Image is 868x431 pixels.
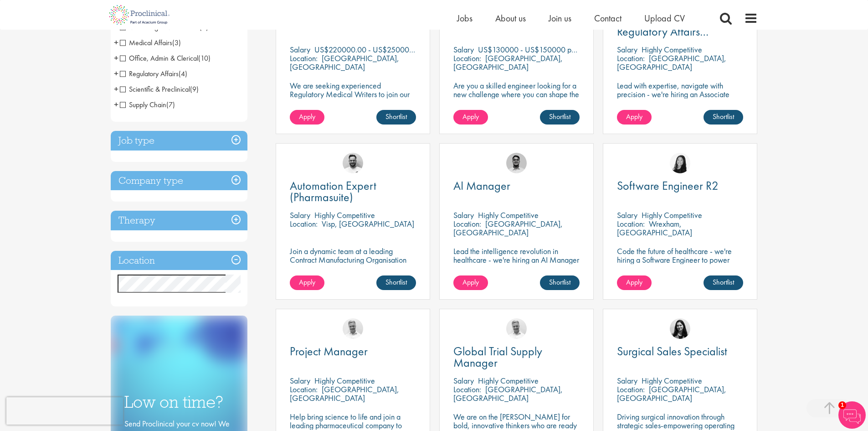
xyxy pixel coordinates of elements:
a: AI Manager [453,180,580,192]
h3: Therapy [111,211,247,230]
img: Numhom Sudsok [670,153,690,173]
a: Shortlist [704,110,743,125]
a: Software Engineer R2 [617,180,743,192]
span: Apply [626,112,642,121]
span: Office, Admin & Clerical [120,53,198,63]
p: Code the future of healthcare - we're hiring a Software Engineer to power innovation and precisio... [617,247,743,281]
span: + [114,51,118,65]
span: Location: [290,384,318,395]
p: Highly Competitive [314,375,375,386]
span: Salary [290,210,310,220]
p: Are you a skilled engineer looking for a new challenge where you can shape the future of healthca... [453,81,580,116]
p: US$130000 - US$150000 per annum [478,44,600,55]
p: Highly Competitive [478,210,539,220]
span: Regulatory Affairs [120,69,187,78]
span: (4) [179,69,187,78]
span: Location: [617,384,645,395]
p: Visp, [GEOGRAPHIC_DATA] [322,218,414,229]
span: Salary [617,375,637,386]
span: + [114,67,118,80]
span: Location: [617,53,645,63]
span: Location: [290,218,318,229]
span: (3) [172,38,181,47]
span: Salary [617,44,637,55]
a: Apply [453,275,488,290]
p: [GEOGRAPHIC_DATA], [GEOGRAPHIC_DATA] [617,53,726,72]
p: Highly Competitive [478,375,539,386]
a: About us [495,12,526,24]
span: Contact [594,12,621,24]
span: Global Trial Supply Manager [453,343,542,370]
span: Surgical Sales Specialist [617,343,727,359]
span: (10) [198,53,211,63]
img: Joshua Bye [506,318,527,339]
span: Scientific & Preclinical [120,84,190,94]
a: Shortlist [540,275,580,290]
a: Automation Expert (Pharmasuite) [290,180,416,203]
p: [GEOGRAPHIC_DATA], [GEOGRAPHIC_DATA] [290,384,399,403]
a: Global Trial Supply Manager [453,346,580,369]
span: Supply Chain [120,100,166,109]
span: Supply Chain [120,100,175,109]
a: Shortlist [376,275,416,290]
span: Apply [462,112,479,121]
p: We are seeking experienced Regulatory Medical Writers to join our client, a dynamic and growing b... [290,81,416,116]
div: Company type [111,171,247,191]
span: Apply [462,277,479,287]
span: Automation Expert (Pharmasuite) [290,178,376,205]
p: [GEOGRAPHIC_DATA], [GEOGRAPHIC_DATA] [453,53,563,72]
p: Join a dynamic team at a leading Contract Manufacturing Organisation (CMO) and contribute to grou... [290,247,416,290]
span: Medical Affairs [120,38,172,47]
p: Highly Competitive [642,210,702,220]
span: + [114,98,118,111]
span: Medical Affairs [120,38,181,47]
a: Project Manager [290,346,416,357]
span: Location: [453,218,481,229]
img: Joshua Bye [343,318,363,339]
span: Apply [299,277,315,287]
p: [GEOGRAPHIC_DATA], [GEOGRAPHIC_DATA] [617,384,726,403]
span: AI Manager [453,178,510,193]
a: Apply [290,275,324,290]
a: Apply [617,275,652,290]
h3: Job type [111,131,247,151]
p: Lead the intelligence revolution in healthcare - we're hiring an AI Manager to transform patient ... [453,247,580,281]
span: Regulatory Affairs [120,69,179,78]
h3: Low on time? [124,393,234,411]
p: Highly Competitive [642,44,702,55]
span: Salary [453,210,474,220]
a: Shortlist [540,110,580,125]
span: Location: [453,384,481,395]
span: Software Engineer R2 [617,178,719,193]
img: Timothy Deschamps [506,153,527,173]
span: Office, Admin & Clerical [120,53,211,63]
span: Salary [290,375,310,386]
p: Wrexham, [GEOGRAPHIC_DATA] [617,218,692,238]
span: Apply [626,277,642,287]
span: Location: [617,218,645,229]
a: Indre Stankeviciute [670,318,690,339]
p: [GEOGRAPHIC_DATA], [GEOGRAPHIC_DATA] [290,53,399,72]
a: Upload CV [644,12,685,24]
p: [GEOGRAPHIC_DATA], [GEOGRAPHIC_DATA] [453,384,563,403]
a: Shortlist [376,110,416,125]
span: Salary [617,210,637,220]
p: [GEOGRAPHIC_DATA], [GEOGRAPHIC_DATA] [453,218,563,238]
span: Scientific & Preclinical [120,84,199,94]
p: Lead with expertise, navigate with precision - we're hiring an Associate Director to shape regula... [617,81,743,125]
span: Location: [290,53,318,63]
p: Highly Competitive [642,375,702,386]
span: Associate Director - Regulatory Affairs Consultant [617,12,709,51]
span: Join us [549,12,571,24]
a: Shortlist [704,275,743,290]
span: Location: [453,53,481,63]
a: Jobs [457,12,473,24]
